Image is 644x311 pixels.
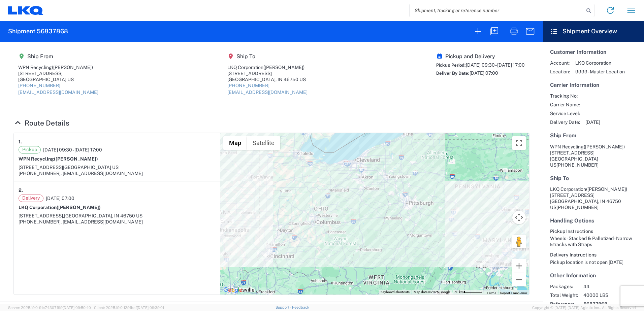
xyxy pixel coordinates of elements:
[512,259,526,273] button: Zoom in
[276,305,292,309] a: Support
[227,53,308,60] h5: Ship To
[63,306,91,310] span: [DATE] 09:50:40
[454,290,464,294] span: 50 km
[550,283,578,289] span: Packages:
[46,195,74,201] span: [DATE] 07:00
[512,235,526,248] button: Drag Pegman onto the map to open Street View
[292,305,309,309] a: Feedback
[550,217,637,224] h5: Handling Options
[19,138,22,146] strong: 1.
[227,76,308,82] div: [GEOGRAPHIC_DATA], IN 46750 US
[550,272,637,279] h5: Other Information
[550,229,637,234] h6: Pickup Instructions
[222,286,244,295] a: Open this area in Google Maps (opens a new window)
[222,286,244,295] img: Google
[263,65,304,70] span: ([PERSON_NAME])
[550,301,578,307] span: Reference:
[227,64,308,70] div: LKQ Corporation
[43,147,102,153] span: [DATE] 09:30 - [DATE] 17:00
[550,82,637,88] h5: Carrier Information
[227,70,308,76] div: [STREET_ADDRESS]
[13,119,69,127] a: Hide Details
[54,156,98,162] span: ([PERSON_NAME])
[63,165,119,170] span: [GEOGRAPHIC_DATA] US
[543,21,644,42] header: Shipment Overview
[466,62,525,68] span: [DATE] 09:30 - [DATE] 17:00
[575,69,625,75] span: 9999 - Master Location
[550,60,570,66] span: Account:
[18,64,98,70] div: WPN Recycling
[550,150,594,155] span: [STREET_ADDRESS]
[583,301,641,307] span: 56837868
[52,65,93,70] span: ([PERSON_NAME])
[550,102,580,108] span: Carrier Name:
[436,71,470,76] span: Deliver By Date:
[585,119,600,125] span: [DATE]
[19,186,23,195] strong: 2.
[556,162,599,168] span: [PHONE_NUMBER]
[19,170,215,176] div: [PHONE_NUMBER], [EMAIL_ADDRESS][DOMAIN_NAME]
[583,283,641,289] span: 44
[227,90,308,95] a: [EMAIL_ADDRESS][DOMAIN_NAME]
[586,186,627,192] span: ([PERSON_NAME])
[247,136,280,150] button: Show satellite imagery
[550,252,637,258] h6: Delivery Instructions
[470,70,498,76] span: [DATE] 07:00
[550,119,580,125] span: Delivery Date:
[57,205,101,210] span: ([PERSON_NAME])
[550,132,637,139] h5: Ship From
[18,90,98,95] a: [EMAIL_ADDRESS][DOMAIN_NAME]
[94,306,164,310] span: Client: 2025.19.0-129fbcf
[381,290,410,295] button: Keyboard shortcuts
[8,306,91,310] span: Server: 2025.19.0-91c74307f99
[512,211,526,224] button: Map camera controls
[550,186,637,210] address: [GEOGRAPHIC_DATA], IN 46750 US
[550,175,637,181] h5: Ship To
[550,110,580,116] span: Service Level:
[436,63,466,68] span: Pickup Period:
[584,144,625,149] span: ([PERSON_NAME])
[18,53,98,60] h5: Ship From
[550,144,637,168] address: [GEOGRAPHIC_DATA] US
[436,53,525,60] h5: Pickup and Delivery
[550,69,570,75] span: Location:
[550,235,637,247] div: Wheels - Stacked & Palletized - Narrow Etracks with Straps
[19,165,63,170] span: [STREET_ADDRESS]
[64,213,142,218] span: [GEOGRAPHIC_DATA], IN 46750 US
[512,273,526,286] button: Zoom out
[550,144,584,149] span: WPN Recycling
[19,156,98,162] strong: WPN Recycling
[550,49,637,55] h5: Customer Information
[19,146,41,153] span: Pickup
[575,60,625,66] span: LKQ Corporation
[18,76,98,82] div: [GEOGRAPHIC_DATA] US
[18,83,60,88] a: [PHONE_NUMBER]
[223,136,247,150] button: Show street map
[550,93,580,99] span: Tracking No:
[8,27,68,35] h2: Shipment 56837868
[137,306,164,310] span: [DATE] 09:39:01
[550,292,578,298] span: Total Weight:
[550,259,637,265] div: Pickup location is not open [DATE]
[532,305,636,311] span: Copyright © [DATE]-[DATE] Agistix Inc., All Rights Reserved
[410,4,584,17] input: Shipment, tracking or reference number
[512,136,526,150] button: Toggle fullscreen view
[500,291,527,295] a: Report a map error
[19,205,101,210] strong: LKQ Corporation
[19,213,64,218] span: [STREET_ADDRESS],
[487,291,496,295] a: Terms
[583,292,641,298] span: 40000 LBS
[19,219,215,225] div: [PHONE_NUMBER], [EMAIL_ADDRESS][DOMAIN_NAME]
[550,186,627,198] span: LKQ Corporation [STREET_ADDRESS]
[227,83,269,88] a: [PHONE_NUMBER]
[452,290,485,295] button: Map Scale: 50 km per 52 pixels
[414,290,450,294] span: Map data ©2025 Google
[19,195,43,202] span: Delivery
[556,205,599,210] span: [PHONE_NUMBER]
[18,70,98,76] div: [STREET_ADDRESS]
